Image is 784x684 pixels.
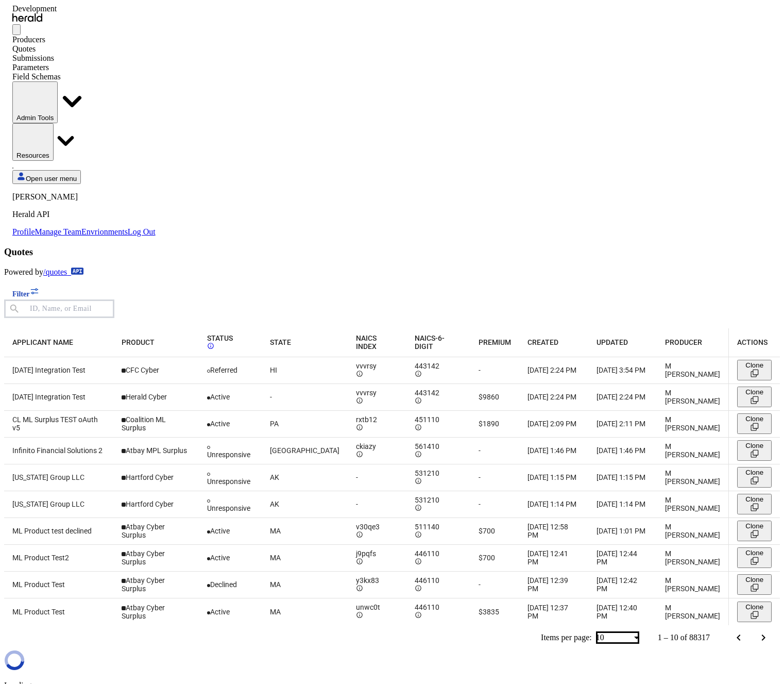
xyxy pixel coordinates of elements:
[479,473,481,481] span: -
[415,603,439,611] span: 446110
[270,446,339,455] span: [GEOGRAPHIC_DATA]
[415,451,422,458] mat-icon: info_outline
[415,424,422,431] mat-icon: info_outline
[483,527,495,535] span: 700
[665,442,720,451] div: M
[126,446,187,455] span: Atbay MPL Surplus
[415,415,439,424] span: 451110
[665,389,720,397] div: M
[745,442,763,449] span: Clone
[270,366,277,374] span: HI
[737,440,772,461] button: Clone
[12,54,156,63] div: Submissions
[665,451,720,459] div: [PERSON_NAME]
[527,420,576,428] span: [DATE] 2:09 PM
[356,611,363,619] mat-icon: info_outline
[751,625,776,650] button: Next page
[745,415,763,423] span: Clone
[12,44,156,54] div: Quotes
[415,585,422,592] mat-icon: info_outline
[665,338,702,346] span: PRODUCER
[665,576,720,585] div: M
[210,420,230,428] span: Active
[665,415,720,424] div: M
[270,527,281,535] span: MA
[737,574,772,595] button: Clone
[527,446,576,455] span: [DATE] 1:46 PM
[415,504,422,511] mat-icon: info_outline
[737,602,772,622] button: Clone
[415,477,422,485] mat-icon: info_outline
[270,338,291,346] span: STATE
[356,500,358,508] span: -
[210,608,230,616] span: Active
[356,424,363,431] mat-icon: info_outline
[596,366,645,374] span: [DATE] 3:54 PM
[541,633,592,642] div: Items per page:
[4,285,48,299] button: Filter
[4,268,780,277] p: Powered by
[527,393,576,401] span: [DATE] 2:24 PM
[665,477,720,486] div: [PERSON_NAME]
[737,360,772,380] button: Clone
[356,442,376,451] span: ckiazy
[26,175,77,182] span: Open user menu
[207,334,233,342] span: STATUS
[737,494,772,514] button: Clone
[665,424,720,432] div: [PERSON_NAME]
[737,467,772,488] button: Clone
[12,473,84,481] span: [US_STATE] Group LLC
[270,554,281,562] span: MA
[270,473,279,481] span: AK
[12,580,65,589] span: ML Product Test
[415,523,439,531] span: 511140
[81,227,128,236] a: Envrionments
[665,496,720,504] div: M
[527,473,576,481] span: [DATE] 1:15 PM
[126,473,174,481] span: Hartford Cyber
[270,500,279,508] span: AK
[122,604,165,620] span: Atbay Cyber Surplus
[270,420,279,428] span: PA
[415,442,439,451] span: 561410
[356,370,363,377] mat-icon: info_outline
[745,576,763,583] span: Clone
[12,608,65,616] span: ML Product Test
[128,227,156,236] a: Log Out
[415,576,439,585] span: 446110
[12,393,86,401] span: [DATE] Integration Test
[122,415,166,432] span: Coalition ML Surplus
[12,554,69,562] span: ML Product Test2
[356,451,363,458] mat-icon: info_outline
[122,576,165,593] span: Atbay Cyber Surplus
[479,527,483,535] span: $
[356,585,363,592] mat-icon: info_outline
[596,549,637,566] span: [DATE] 12:44 PM
[12,446,103,455] span: Infinito Financial Solutions 2
[665,523,720,531] div: M
[43,268,84,276] a: /quotes
[527,500,576,508] span: [DATE] 1:14 PM
[745,603,763,611] span: Clone
[207,342,214,349] mat-icon: info_outline
[35,227,82,236] a: Manage Team
[745,522,763,530] span: Clone
[210,366,237,374] span: Referred
[415,611,422,619] mat-icon: info_outline
[527,338,558,346] span: CREATED
[596,446,645,455] span: [DATE] 1:46 PM
[596,473,645,481] span: [DATE] 1:15 PM
[737,413,772,434] button: Clone
[12,192,156,237] div: Open user menu
[745,495,763,503] span: Clone
[12,227,35,236] a: Profile
[356,397,363,404] mat-icon: info_outline
[207,451,250,459] span: Unresponsive
[665,397,720,405] div: [PERSON_NAME]
[356,334,377,351] span: NAICS INDEX
[415,496,439,504] span: 531210
[596,576,637,593] span: [DATE] 12:42 PM
[12,192,156,202] p: [PERSON_NAME]
[479,608,483,616] span: $
[4,303,22,316] mat-icon: search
